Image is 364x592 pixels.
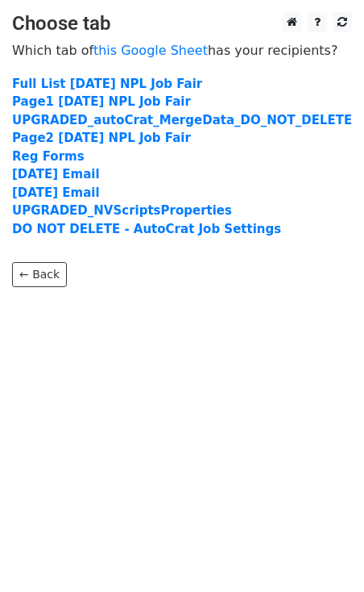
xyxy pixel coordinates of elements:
[12,186,100,200] a: [DATE] Email
[12,12,352,35] h3: Choose tab
[12,77,202,91] a: Full List [DATE] NPL Job Fair
[12,262,67,287] a: ← Back
[93,43,208,58] a: this Google Sheet
[12,149,85,164] a: Reg Forms
[12,131,191,145] a: Page2 [DATE] NPL Job Fair
[12,203,232,218] a: UPGRADED_NVScriptsProperties
[12,42,352,59] p: Which tab of has your recipients?
[283,515,364,592] iframe: Chat Widget
[12,222,281,236] a: DO NOT DELETE - AutoCrat Job Settings
[12,167,100,181] a: [DATE] Email
[12,94,191,109] a: Page1 [DATE] NPL Job Fair
[12,113,352,127] a: UPGRADED_autoCrat_MergeData_DO_NOT_DELETE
